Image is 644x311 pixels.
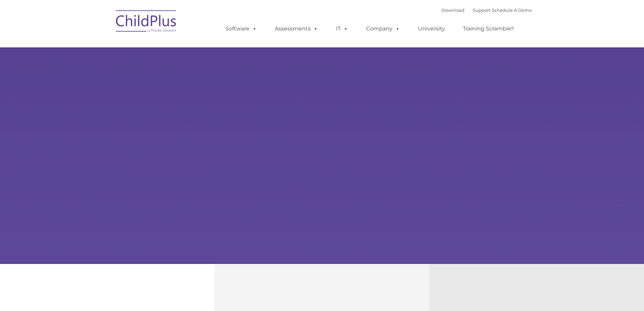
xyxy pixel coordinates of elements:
a: Training Scramble!! [456,22,521,36]
a: Download [442,7,464,13]
a: University [411,22,452,36]
font: | [442,7,532,13]
a: Support [473,7,491,13]
a: Company [359,22,407,36]
a: Schedule A Demo [492,7,532,13]
a: Assessments [268,22,325,36]
img: ChildPlus by Procare Solutions [113,5,180,39]
a: Software [219,22,264,36]
a: IT [329,22,355,36]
